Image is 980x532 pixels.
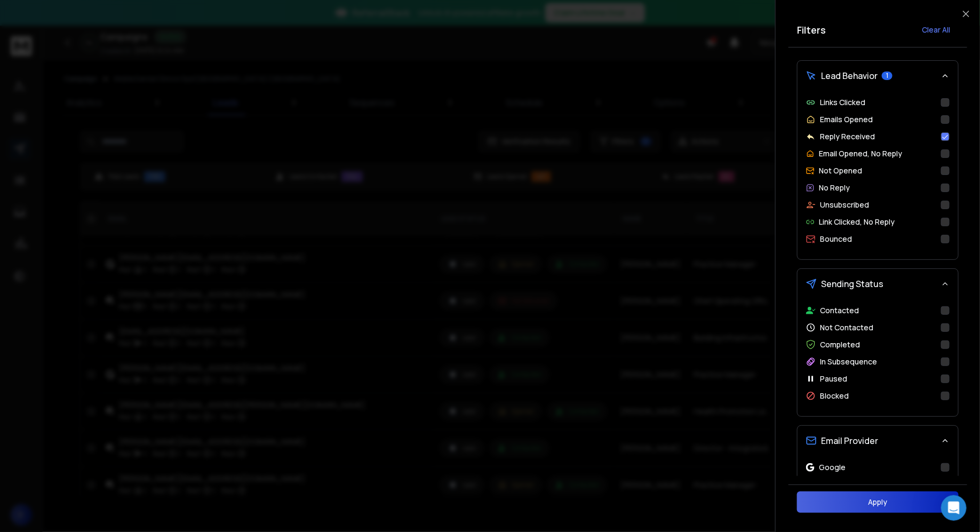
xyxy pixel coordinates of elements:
[798,299,958,416] div: Sending Status
[68,350,76,358] button: Start recording
[820,391,849,401] p: Blocked
[820,374,847,384] p: Paused
[17,350,25,358] button: Upload attachment
[819,462,846,473] p: Google
[821,434,878,447] span: Email Provider
[819,165,862,176] p: Not Opened
[797,491,959,513] button: Apply
[882,72,893,80] span: 1
[45,6,62,23] img: Profile image for Lakshita
[913,19,959,41] button: Clear All
[798,91,958,259] div: Lead Behavior1
[820,356,877,367] p: In Subsequence
[820,234,852,244] p: Bounced
[798,269,958,299] button: Sending Status
[820,97,865,108] p: Links Clicked
[820,131,875,142] p: Reply Received
[60,6,77,23] img: Profile image for Rohan
[941,495,967,521] iframe: Intercom live chat
[34,350,42,358] button: Emoji picker
[819,182,850,193] p: No Reply
[798,456,958,522] div: Email Provider
[819,217,895,227] p: Link Clicked, No Reply
[797,22,826,37] h2: Filters
[820,305,859,316] p: Contacted
[30,6,47,23] img: Profile image for Raj
[90,13,144,24] p: Back in 3 hours
[821,277,883,290] span: Sending Status
[798,426,958,456] button: Email Provider
[819,148,902,159] p: Email Opened, No Reply
[7,4,27,25] button: go back
[820,339,860,350] p: Completed
[51,350,59,358] button: Gif picker
[820,322,873,333] p: Not Contacted
[820,114,873,125] p: Emails Opened
[183,345,200,362] button: Send a message…
[798,61,958,91] button: Lead Behavior1
[167,4,187,25] button: Home
[820,200,869,210] p: Unsubscribed
[9,327,204,345] textarea: Message…
[82,5,105,13] h1: [URL]
[821,69,878,82] span: Lead Behavior
[187,4,206,23] div: Close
